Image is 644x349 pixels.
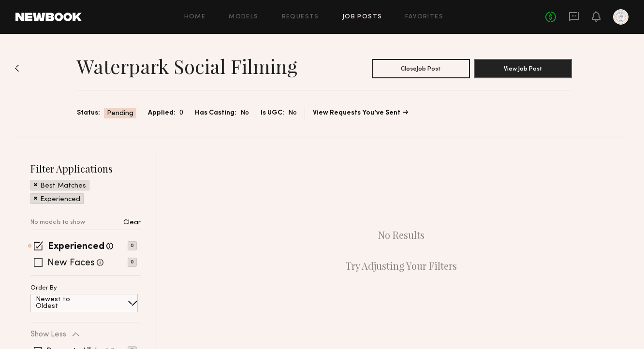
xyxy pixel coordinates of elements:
[405,14,443,20] a: Favorites
[123,219,141,226] p: Clear
[313,110,408,116] a: View Requests You’ve Sent
[282,14,319,20] a: Requests
[47,259,95,268] label: New Faces
[30,331,66,338] p: Show Less
[179,108,183,118] span: 0
[40,196,80,203] p: Experienced
[195,108,236,118] span: Has Casting:
[77,108,100,118] span: Status:
[77,54,297,78] h1: Waterpark Social Filming
[261,108,284,118] span: Is UGC:
[128,241,137,250] p: 0
[378,229,424,241] p: No Results
[128,258,137,267] p: 0
[372,59,470,78] button: CloseJob Post
[474,59,572,78] button: View Job Post
[36,296,93,310] p: Newest to Oldest
[15,64,19,72] img: Back to previous page
[30,219,85,226] p: No models to show
[30,285,57,291] p: Order By
[288,108,297,118] span: No
[148,108,176,118] span: Applied:
[40,183,86,189] p: Best Matches
[48,242,104,252] label: Experienced
[240,108,249,118] span: No
[184,14,206,20] a: Home
[107,109,133,118] span: Pending
[30,162,141,175] h2: Filter Applications
[229,14,258,20] a: Models
[346,260,457,272] p: Try Adjusting Your Filters
[342,14,382,20] a: Job Posts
